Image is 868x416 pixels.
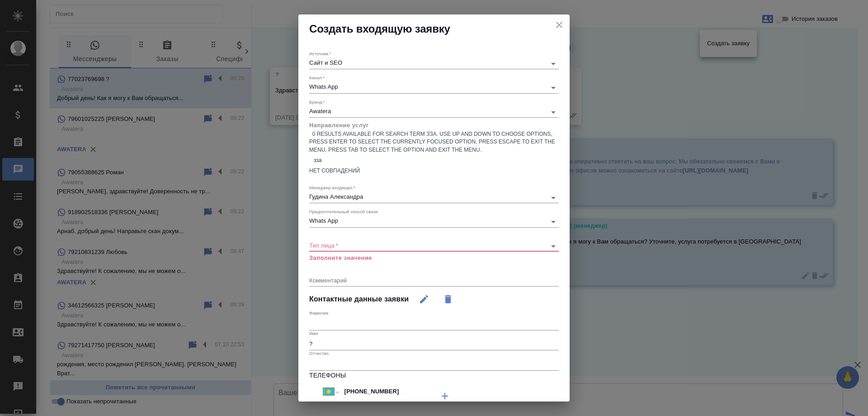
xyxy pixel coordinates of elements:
[309,59,559,66] div: Сайт и SEO
[309,311,328,316] label: Фамилия
[309,331,318,335] label: Имя
[309,210,378,214] label: Предпочтительный способ связи
[309,294,409,305] h4: Контактные данные заявки
[309,108,559,115] div: Awatera
[309,186,355,190] label: Менеджер входящих
[413,288,435,310] button: Редактировать
[437,288,459,310] button: Удалить
[309,100,325,104] label: Бренд
[434,385,456,407] button: Добавить
[309,22,559,36] h2: Создать входящую заявку
[552,18,566,32] button: close
[309,167,559,175] div: Нет совпадений
[309,253,559,263] p: Заполните значение
[309,83,559,90] div: Whats App
[309,76,325,80] label: Канал
[309,351,329,356] label: Отчество
[341,385,420,398] input: ✎ Введи что-нибудь
[547,191,560,204] button: Open
[309,131,555,153] span: 0 results available for search term зза. Use Up and Down to choose options, press Enter to select...
[309,122,369,129] span: Направление услуг
[309,217,559,224] div: Whats App
[309,371,559,381] h6: Телефоны
[309,52,331,56] label: Источник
